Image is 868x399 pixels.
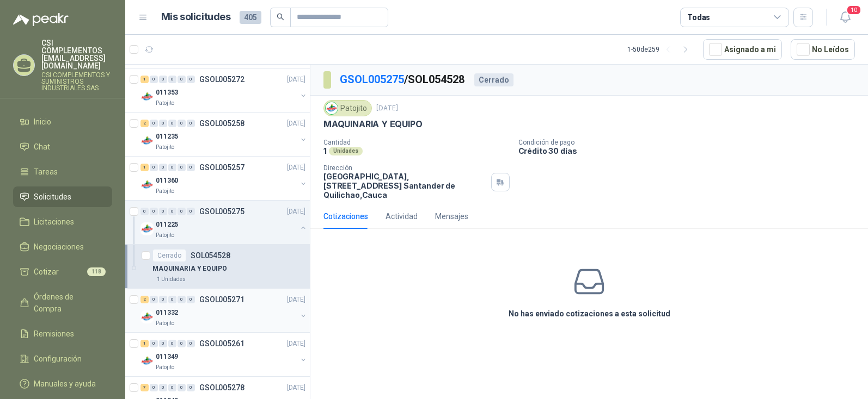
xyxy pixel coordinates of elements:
[140,205,308,240] a: 0 0 0 0 0 0 GSOL005275[DATE] Company Logo011225Patojito
[34,116,51,128] span: Inicio
[191,252,230,259] p: SOL054528
[187,164,195,171] div: 0
[435,210,468,222] div: Mensajes
[140,73,308,108] a: 1 0 0 0 0 0 GSOL005272[DATE] Company Logo011353Patojito
[41,39,112,70] p: CSI COMPLEMENTOS [EMAIL_ADDRESS][DOMAIN_NAME]
[159,384,167,391] div: 0
[159,120,167,127] div: 0
[287,74,305,85] p: [DATE]
[287,163,305,173] p: [DATE]
[140,337,308,372] a: 1 0 0 0 0 0 GSOL005261[DATE] Company Logo011349Patojito
[509,308,670,320] h3: No has enviado cotizaciones a esta solicitud
[199,76,244,83] p: GSOL005272
[199,164,244,171] p: GSOL005257
[140,340,149,347] div: 1
[34,328,74,340] span: Remisiones
[168,208,176,215] div: 0
[323,210,368,222] div: Cotizaciones
[287,339,305,349] p: [DATE]
[156,352,178,362] p: 011349
[323,146,327,155] p: 1
[323,139,510,146] p: Cantidad
[150,340,158,347] div: 0
[13,348,112,369] a: Configuración
[386,210,418,222] div: Actividad
[152,275,190,284] div: 1 Unidades
[156,176,178,186] p: 011360
[340,73,404,86] a: GSOL005275
[87,267,106,276] span: 118
[178,296,186,303] div: 0
[323,119,423,130] p: MAQUINARIA Y EQUIPO
[150,76,158,83] div: 0
[41,72,112,91] p: CSI COMPLEMENTOS Y SUMINISTROS INDUSTRIALES SAS
[627,41,694,58] div: 1 - 50 de 259
[168,296,176,303] div: 0
[187,296,195,303] div: 0
[140,120,149,127] div: 2
[287,207,305,217] p: [DATE]
[159,76,167,83] div: 0
[187,384,195,391] div: 0
[277,13,284,21] span: search
[156,143,174,152] p: Patojito
[687,11,710,23] div: Todas
[168,384,176,391] div: 0
[152,264,227,274] p: MAQUINARIA Y EQUIPO
[156,99,174,108] p: Patojito
[329,147,363,155] div: Unidades
[323,100,372,116] div: Patojito
[323,164,487,172] p: Dirección
[140,208,149,215] div: 0
[156,220,178,230] p: 011225
[287,119,305,129] p: [DATE]
[140,90,154,103] img: Company Logo
[13,261,112,282] a: Cotizar118
[34,291,102,315] span: Órdenes de Compra
[13,286,112,319] a: Órdenes de Compra
[240,11,261,24] span: 405
[178,208,186,215] div: 0
[703,39,782,60] button: Asignado a mi
[156,231,174,240] p: Patojito
[340,71,466,88] p: / SOL054528
[34,353,82,365] span: Configuración
[13,323,112,344] a: Remisiones
[13,373,112,394] a: Manuales y ayuda
[150,120,158,127] div: 0
[159,296,167,303] div: 0
[159,164,167,171] div: 0
[323,172,487,199] p: [GEOGRAPHIC_DATA], [STREET_ADDRESS] Santander de Quilichao , Cauca
[178,384,186,391] div: 0
[156,132,178,142] p: 011235
[187,76,195,83] div: 0
[13,111,112,132] a: Inicio
[199,208,244,215] p: GSOL005275
[178,340,186,347] div: 0
[34,266,59,278] span: Cotizar
[161,9,231,25] h1: Mis solicitudes
[187,340,195,347] div: 0
[13,236,112,257] a: Negociaciones
[156,187,174,196] p: Patojito
[34,241,84,253] span: Negociaciones
[140,222,154,235] img: Company Logo
[156,308,178,318] p: 011332
[178,76,186,83] div: 0
[34,141,50,153] span: Chat
[140,178,154,191] img: Company Logo
[140,117,308,152] a: 2 0 0 0 0 0 GSOL005258[DATE] Company Logo011235Patojito
[125,245,310,289] a: CerradoSOL054528MAQUINARIA Y EQUIPO1 Unidades
[13,13,69,26] img: Logo peakr
[140,293,308,328] a: 2 0 0 0 0 0 GSOL005271[DATE] Company Logo011332Patojito
[150,384,158,391] div: 0
[168,340,176,347] div: 0
[199,296,244,303] p: GSOL005271
[13,186,112,207] a: Solicitudes
[150,208,158,215] div: 0
[140,76,149,83] div: 1
[846,5,861,15] span: 10
[150,296,158,303] div: 0
[376,103,398,114] p: [DATE]
[140,310,154,323] img: Company Logo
